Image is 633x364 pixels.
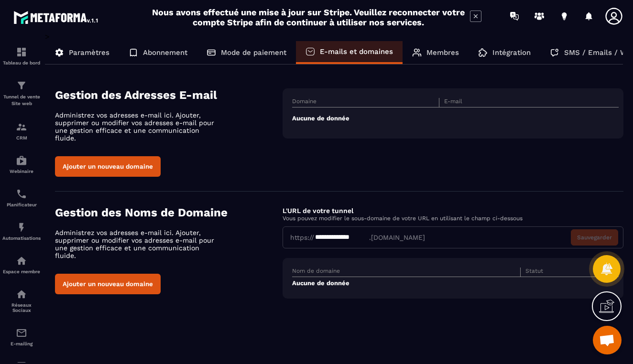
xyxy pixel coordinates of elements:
p: Administrez vos adresses e-mail ici. Ajouter, supprimer ou modifier vos adresses e-mail pour une ... [55,111,222,142]
img: social-network [16,289,27,300]
p: Automatisations [2,236,41,241]
a: automationsautomationsEspace membre [2,248,41,281]
p: Tunnel de vente Site web [2,94,41,107]
button: Ajouter un nouveau domaine [55,156,161,177]
a: schedulerschedulerPlanificateur [2,181,41,214]
img: automations [16,155,27,166]
a: automationsautomationsWebinaire [2,148,41,181]
img: email [16,327,27,339]
img: formation [16,121,27,133]
div: > [45,32,623,313]
a: formationformationTableau de bord [2,39,41,73]
a: automationsautomationsAutomatisations [2,214,41,248]
p: Membres [426,48,459,57]
button: Ajouter un nouveau domaine [55,274,161,294]
th: Nom de domaine [292,268,521,277]
td: Aucune de donnée [292,107,619,129]
img: automations [16,255,27,267]
img: scheduler [16,188,27,200]
h2: Nous avons effectué une mise à jour sur Stripe. Veuillez reconnecter votre compte Stripe afin de ... [152,7,465,27]
p: E-mails et domaines [320,47,393,56]
img: logo [13,9,99,26]
img: formation [16,80,27,91]
a: formationformationTunnel de vente Site web [2,73,41,114]
h4: Gestion des Noms de Domaine [55,206,283,219]
a: emailemailE-mailing [2,320,41,353]
p: Webinaire [2,169,41,174]
th: Statut [521,268,602,277]
a: formationformationCRM [2,114,41,148]
p: Mode de paiement [221,48,286,57]
h4: Gestion des Adresses E-mail [55,88,283,102]
p: CRM [2,135,41,140]
img: automations [16,222,27,233]
p: Administrez vos adresses e-mail ici. Ajouter, supprimer ou modifier vos adresses e-mail pour une ... [55,229,222,259]
td: Aucune de donnée [292,277,619,289]
th: E-mail [439,98,586,107]
p: Planificateur [2,202,41,207]
p: Tableau de bord [2,60,41,65]
p: Intégration [492,48,531,57]
div: Ouvrir le chat [593,326,622,354]
p: Paramètres [69,48,109,57]
img: formation [16,46,27,58]
p: Abonnement [143,48,187,57]
th: Domaine [292,98,439,107]
p: Réseaux Sociaux [2,302,41,313]
p: Espace membre [2,269,41,274]
p: E-mailing [2,341,41,346]
label: L'URL de votre tunnel [283,207,353,214]
a: social-networksocial-networkRéseaux Sociaux [2,281,41,320]
p: Vous pouvez modifier le sous-domaine de votre URL en utilisant le champ ci-dessous [283,215,623,222]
